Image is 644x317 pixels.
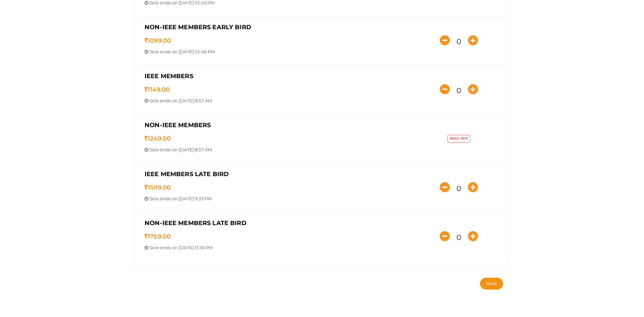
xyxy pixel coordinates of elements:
span: Sale [149,49,159,54]
p: ends on [DATE] 9:33 PM [145,196,408,202]
p: ends on [DATE] 8:57 AM [145,98,408,104]
span: IEEE Members Late Bird [145,170,229,178]
span: Sale [149,147,159,152]
span: Non-IEEE Members Early Bird [145,23,251,31]
label: Sold Out [447,135,470,142]
span: 1249.00 [145,135,171,142]
span: Sale [149,196,159,201]
span: Sale [149,98,159,103]
span: 1599.00 [145,184,171,191]
span: 1099.00 [145,37,171,44]
span: Non-IEEE Members [145,121,211,129]
span: Non-IEEE Members Late Bird [145,219,247,227]
span: 1759.00 [145,233,171,240]
p: ends on [DATE] 8:57 AM [145,147,408,153]
span: Next [486,280,497,286]
p: ends on [DATE] 10:46 PM [145,49,408,55]
span: IEEE Members [145,72,193,80]
p: ends on [DATE] 11:59 PM [145,245,408,251]
span: 1149.00 [145,86,170,93]
button: Next [480,278,503,289]
span: Sale [149,245,159,250]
